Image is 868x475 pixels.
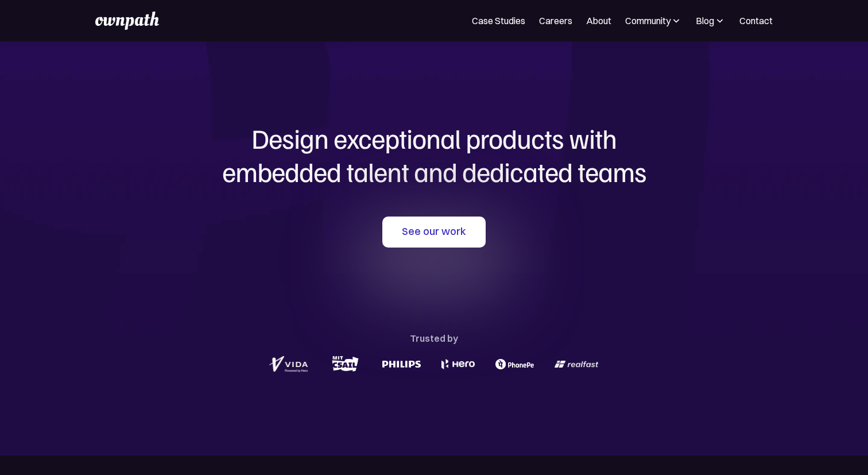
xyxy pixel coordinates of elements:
div: Community [625,14,671,28]
div: Trusted by [410,330,458,346]
a: Case Studies [472,14,525,28]
div: Blog [696,14,726,28]
a: Contact [739,14,773,28]
a: About [586,14,611,28]
div: Blog [696,14,714,28]
h1: Design exceptional products with embedded talent and dedicated teams [158,122,710,188]
a: See our work [382,217,486,248]
a: Careers [539,14,572,28]
div: Community [625,14,682,28]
